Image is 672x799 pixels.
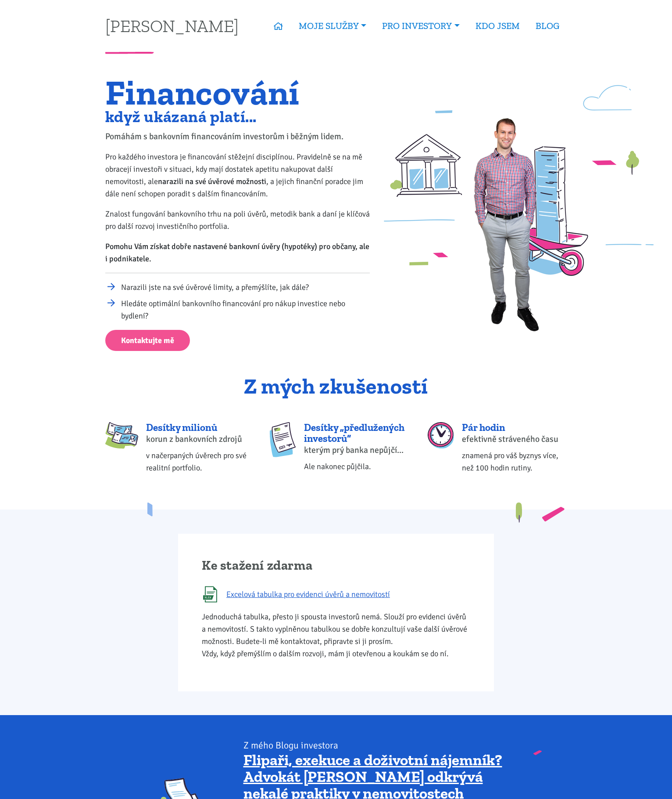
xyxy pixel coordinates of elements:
[374,16,467,36] a: PRO INVESTORY
[121,281,370,293] li: Narazili jste na své úvěrové limity, a přemýšlíte, jak dále?
[304,444,409,456] div: kterým prý banka nepůjčí...
[226,588,390,600] span: Excelová tabulka pro evidenci úvěrů a nemovitostí
[146,449,251,474] div: v načerpaných úvěrech pro své realitní portfolio.
[105,375,567,398] h2: Z mých zkušeností
[105,109,370,124] h2: když ukázaná platí...
[121,297,370,322] li: Hledáte optimální bankovního financování pro nákup investice nebo bydlení?
[105,17,239,34] a: [PERSON_NAME]
[158,177,266,186] strong: narazili na své úvěrové možnosti
[105,78,370,107] h1: Financování
[462,449,567,474] div: znamená pro váš byznys více, než 100 hodin rutiny.
[105,242,369,264] strong: Pomohu Vám získat dobře nastavené bankovní úvěry (hypotéky) pro občany, ale i podnikatele.
[105,208,370,232] p: Znalost fungování bankovního trhu na poli úvěrů, metodik bank a daní je klíčová pro další rozvoj ...
[462,433,567,445] div: efektivně stráveného času
[202,557,470,574] h2: Ke stažení zdarma
[202,586,470,603] a: Excelová tabulka pro evidenci úvěrů a nemovitostí
[462,422,567,433] div: Pár hodin
[243,739,508,752] div: Z mého Blogu investora
[202,611,470,660] p: Jednoduchá tabulka, přesto ji spousta investorů nemá. Slouží pro evidenci úvěrů a nemovitostí. S ...
[304,460,409,473] div: Ale nakonec půjčila.
[105,330,190,351] a: Kontaktujte mě
[105,130,370,143] p: Pomáhám s bankovním financováním investorům i běžným lidem.
[105,151,370,200] p: Pro každého investora je financování stěžejní disciplínou. Pravidelně se na mě obracejí investoři...
[528,16,567,36] a: BLOG
[146,422,251,433] div: Desítky milionů
[304,422,409,445] div: Desítky „předlužených investorů“
[468,16,528,36] a: KDO JSEM
[202,586,218,603] img: XLSX (Excel)
[291,16,374,36] a: MOJE SLUŽBY
[146,433,251,445] div: korun z bankovních zdrojů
